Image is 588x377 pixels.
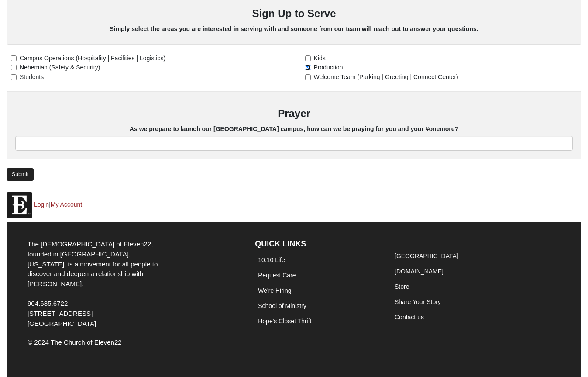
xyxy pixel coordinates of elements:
[11,55,17,61] input: Campus Operations (Hospitality | Facilities | Logistics)
[11,65,17,70] input: Nehemiah (Safety & Security)
[20,73,44,80] span: Students
[15,7,573,20] h3: Sign Up to Serve
[314,55,326,62] span: Kids
[314,73,458,80] span: Welcome Team (Parking | Greeting | Connect Center)
[258,256,285,263] a: 10:10 Life
[28,339,122,346] span: © 2024 The Church of Eleven22
[258,272,296,279] a: Request Care
[7,168,34,181] a: Submit
[395,298,441,305] a: Share Your Story
[305,55,311,61] input: Kids
[395,252,458,259] a: [GEOGRAPHIC_DATA]
[7,192,581,218] p: |
[21,239,173,329] div: The [DEMOGRAPHIC_DATA] of Eleven22, founded in [GEOGRAPHIC_DATA], [US_STATE], is a movement for a...
[305,74,311,80] input: Welcome Team (Parking | Greeting | Connect Center)
[11,74,17,80] input: Students
[20,64,100,71] span: Nehemiah (Safety & Security)
[51,201,82,208] a: My Account
[314,64,343,71] span: Production
[15,25,573,33] h5: Simply select the areas you are interested in serving with and someone from our team will reach o...
[305,65,311,70] input: Production
[20,55,165,62] span: Campus Operations (Hospitality | Facilities | Logistics)
[28,320,96,327] span: [GEOGRAPHIC_DATA]
[7,192,32,218] img: Eleven22 logo
[258,287,291,294] a: We're Hiring
[395,268,444,275] a: [DOMAIN_NAME]
[15,107,573,120] h3: Prayer
[15,125,573,133] h5: As we prepare to launch our [GEOGRAPHIC_DATA] campus, how can we be praying for you and your #one...
[258,318,311,325] a: Hope's Closet Thrift
[255,239,378,249] h4: QUICK LINKS
[258,302,306,309] a: School of Ministry
[395,283,409,290] a: Store
[34,201,49,208] a: Login
[395,314,424,321] a: Contact us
